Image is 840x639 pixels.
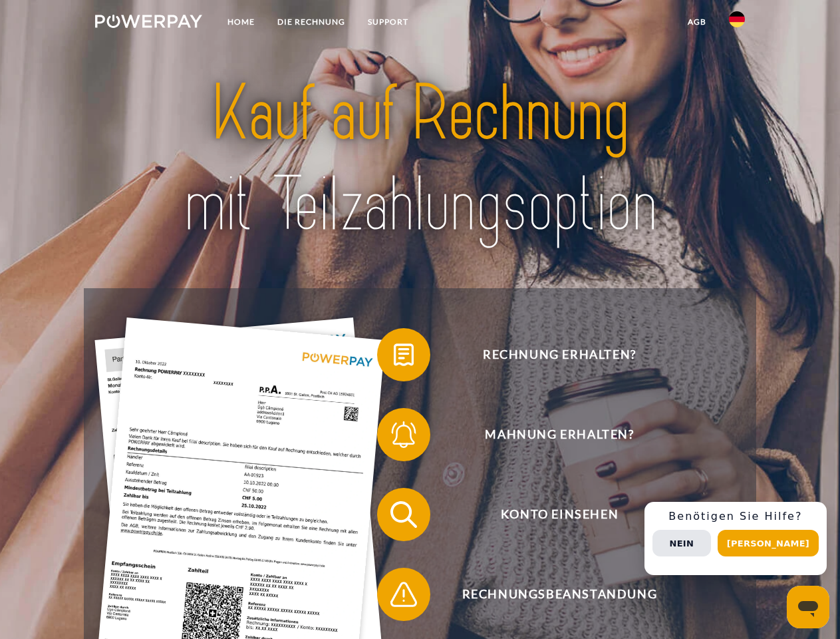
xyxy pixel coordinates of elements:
a: DIE RECHNUNG [266,10,356,34]
span: Mahnung erhalten? [396,408,722,461]
h3: Benötigen Sie Hilfe? [652,510,819,523]
a: SUPPORT [356,10,420,34]
iframe: Schaltfläche zum Öffnen des Messaging-Fensters [787,586,829,628]
span: Konto einsehen [396,488,722,541]
img: qb_bell.svg [387,418,420,451]
img: logo-powerpay-white.svg [95,15,202,28]
button: Rechnung erhalten? [377,328,723,381]
img: title-powerpay_de.svg [127,64,713,255]
img: de [729,11,745,27]
button: [PERSON_NAME] [718,530,819,556]
button: Mahnung erhalten? [377,408,723,461]
div: Schnellhilfe [644,502,827,575]
button: Konto einsehen [377,488,723,541]
span: Rechnungsbeanstandung [396,568,722,621]
a: agb [676,10,718,34]
img: qb_warning.svg [387,578,420,611]
span: Rechnung erhalten? [396,328,722,381]
img: qb_bill.svg [387,338,420,371]
img: qb_search.svg [387,498,420,531]
button: Nein [652,530,711,556]
a: Home [216,10,266,34]
button: Rechnungsbeanstandung [377,568,723,621]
